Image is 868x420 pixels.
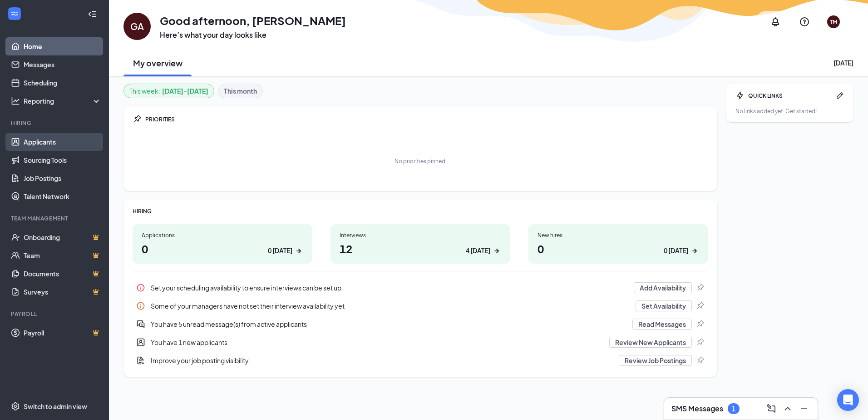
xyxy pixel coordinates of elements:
a: PayrollCrown [24,324,101,342]
div: Some of your managers have not set their interview availability yet [133,297,708,315]
a: OnboardingCrown [24,228,101,246]
button: ChevronUp [779,401,794,416]
a: InfoSome of your managers have not set their interview availability yetSet AvailabilityPin [133,297,708,315]
h1: 0 [538,241,699,256]
svg: WorkstreamLogo [10,9,19,18]
svg: Settings [11,402,20,411]
h1: 0 [142,241,303,256]
h3: Here’s what your day looks like [160,30,346,40]
svg: DoubleChatActive [136,320,145,329]
div: QUICK LINKS [748,92,832,100]
svg: DocumentAdd [136,356,145,365]
svg: ArrowRight [294,246,303,255]
svg: Pin [695,338,705,347]
svg: Minimize [799,403,809,414]
div: You have 5 unread message(s) from active applicants [133,315,708,333]
button: ComposeMessage [763,401,778,416]
a: Applicants [24,133,101,151]
svg: Pin [695,320,705,329]
div: You have 5 unread message(s) from active applicants [151,320,627,329]
a: Interviews124 [DATE]ArrowRight [330,224,510,264]
div: PRIORITIES [145,115,708,123]
svg: ChevronUp [782,403,793,414]
a: Sourcing Tools [24,151,101,169]
div: Hiring [11,119,99,127]
a: UserEntityYou have 1 new applicantsReview New ApplicantsPin [133,333,708,351]
svg: ComposeMessage [766,403,777,414]
div: Interviews [340,231,501,239]
h1: Good afternoon, [PERSON_NAME] [160,13,346,28]
svg: UserEntity [136,338,145,347]
div: 4 [DATE] [466,246,490,255]
div: [DATE] [833,58,853,67]
svg: Bolt [735,91,745,100]
div: Open Intercom Messenger [837,389,859,411]
button: Read Messages [632,319,692,330]
div: 1 [732,405,735,413]
div: Switch to admin view [24,402,87,411]
div: No priorities pinned. [395,157,447,165]
div: Payroll [11,310,99,318]
a: InfoSet your scheduling availability to ensure interviews can be set upAdd AvailabilityPin [133,279,708,297]
div: This week : [129,86,208,96]
button: Set Availability [636,300,692,311]
div: New hires [538,231,699,239]
svg: Pen [835,91,844,100]
div: Set your scheduling availability to ensure interviews can be set up [133,279,708,297]
div: Reporting [24,96,102,105]
div: TM [830,18,837,26]
div: 0 [DATE] [664,246,688,255]
a: DoubleChatActiveYou have 5 unread message(s) from active applicantsRead MessagesPin [133,315,708,333]
div: Set your scheduling availability to ensure interviews can be set up [151,283,628,292]
a: DocumentsCrown [24,265,101,283]
h2: My overview [133,57,182,69]
div: HIRING [133,207,708,215]
div: Team Management [11,215,99,222]
h1: 12 [340,241,501,256]
div: Improve your job posting visibility [133,351,708,370]
a: TeamCrown [24,246,101,265]
div: Improve your job posting visibility [151,356,613,365]
svg: Info [136,283,145,292]
svg: QuestionInfo [799,16,810,27]
h3: SMS Messages [671,404,723,414]
svg: Pin [695,283,705,292]
div: 0 [DATE] [268,246,292,255]
a: Messages [24,55,101,74]
div: Applications [142,231,303,239]
button: Minimize [796,401,810,416]
svg: Pin [695,301,705,310]
svg: ArrowRight [690,246,699,255]
button: Review New Applicants [609,337,692,348]
a: Talent Network [24,187,101,205]
button: Add Availability [634,282,692,293]
a: New hires00 [DATE]ArrowRight [528,224,708,264]
svg: Pin [695,356,705,365]
svg: Info [136,301,145,310]
svg: Collapse [88,10,97,19]
a: Applications00 [DATE]ArrowRight [133,224,312,264]
a: Scheduling [24,74,101,92]
button: Review Job Postings [619,355,692,366]
svg: Pin [133,115,142,124]
div: You have 1 new applicants [151,338,604,347]
div: Some of your managers have not set their interview availability yet [151,301,630,310]
a: SurveysCrown [24,283,101,301]
svg: Notifications [770,16,781,27]
b: [DATE] - [DATE] [162,86,208,96]
a: DocumentAddImprove your job posting visibilityReview Job PostingsPin [133,351,708,370]
a: Home [24,37,101,55]
a: Job Postings [24,169,101,187]
div: No links added yet. Get started! [735,107,844,115]
b: This month [224,86,257,96]
svg: ArrowRight [492,246,501,255]
svg: Analysis [11,96,20,105]
div: You have 1 new applicants [133,333,708,351]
